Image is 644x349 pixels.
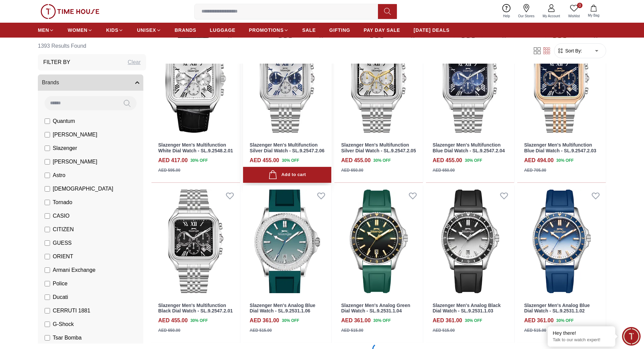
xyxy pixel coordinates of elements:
span: 30 % OFF [190,157,208,163]
span: GIFTING [329,27,350,34]
button: My Bag [584,3,603,19]
h4: AED 455.00 [433,156,462,165]
input: ORIENT [45,254,50,259]
a: [DATE] DEALS [414,24,450,36]
a: Slazenger Men's Analog Blue Dial Watch - SL.9.2531.1.06 [250,303,315,314]
img: Slazenger Men's Analog Black Dial Watch - SL.9.2531.1.03 [426,186,515,297]
img: Slazenger Men's Multifunction Silver Dial Watch - SL.9.2547.2.05 [334,25,423,137]
div: Chat Widget [622,327,641,346]
div: AED 705.00 [524,167,546,173]
a: Slazenger Men's Analog Blue Dial Watch - SL.9.2531.1.02 [517,186,606,297]
h4: AED 361.00 [250,317,279,325]
span: Astro [53,171,65,179]
span: ORIENT [53,253,73,261]
input: CERRUTI 1881 [45,308,50,313]
h4: AED 455.00 [158,317,188,325]
div: AED 650.00 [341,167,363,173]
img: ... [41,4,99,19]
a: Slazenger Men's Multifunction White Dial Watch - SL.9.2548.2.01 [158,142,233,153]
a: Slazenger Men's Multifunction Silver Dial Watch - SL.9.2547.2.05 [341,142,416,153]
input: Slazenger [45,146,50,151]
a: Our Stores [514,3,539,20]
input: GUESS [45,240,50,246]
span: Sort By: [564,47,582,54]
input: Ducati [45,295,50,300]
a: WOMEN [68,24,93,36]
span: 30 % OFF [465,318,482,324]
span: [PERSON_NAME] [53,131,97,139]
input: G-Shock [45,322,50,327]
input: [PERSON_NAME] [45,132,50,137]
span: Tornado [53,198,72,206]
span: UNISEX [137,27,156,34]
a: 0Wishlist [564,3,584,20]
span: Quantum [53,117,75,125]
span: WOMEN [68,27,88,34]
input: Police [45,281,50,286]
span: 30 % OFF [282,318,299,324]
div: Add to cart [268,170,306,179]
span: KIDS [106,27,118,34]
input: Tornado [45,200,50,205]
div: AED 515.00 [524,327,546,333]
span: BRANDS [175,27,196,34]
h6: 1393 Results Found [38,38,146,54]
a: GIFTING [329,24,350,36]
span: CITIZEN [53,225,74,234]
span: CERRUTI 1881 [53,307,90,315]
span: GUESS [53,239,72,247]
span: Slazenger [53,144,77,152]
input: Armani Exchange [45,267,50,273]
a: Slazenger Men's Multifunction Blue Dial Watch - SL.9.2547.2.04 [433,142,505,153]
span: PAY DAY SALE [364,27,400,34]
img: Slazenger Men's Multifunction Blue Dial Watch - SL.9.2547.2.03 [517,25,606,137]
span: Armani Exchange [53,266,95,274]
a: Slazenger Men's Analog Black Dial Watch - SL.9.2531.1.03 [433,303,501,314]
a: MEN [38,24,54,36]
span: 0 [577,3,582,8]
div: Clear [128,58,141,66]
span: [DATE] DEALS [414,27,450,34]
a: Slazenger Men's Multifunction Silver Dial Watch - SL.9.2547.2.06 [250,142,325,153]
h4: AED 455.00 [341,156,371,165]
a: Slazenger Men's Analog Green Dial Watch - SL.9.2531.1.04 [341,303,410,314]
span: [PERSON_NAME] [53,158,97,166]
a: Slazenger Men's Analog Blue Dial Watch - SL.9.2531.1.02 [524,303,590,314]
span: 30 % OFF [465,157,482,163]
span: Tsar Bomba [53,334,81,342]
div: AED 650.00 [433,167,455,173]
a: UNISEX [137,24,161,36]
h3: Filter By [43,58,70,66]
button: Sort By: [557,47,582,54]
a: Help [499,3,514,20]
span: 30 % OFF [556,318,574,324]
span: G-Shock [53,320,74,328]
h4: AED 361.00 [524,317,553,325]
input: Astro [45,173,50,178]
span: Help [500,14,513,19]
a: Slazenger Men's Multifunction Blue Dial Watch - SL.9.2547.2.04 [426,25,515,137]
a: BRANDS [175,24,196,36]
img: Slazenger Men's Multifunction White Dial Watch - SL.9.2548.2.01 [151,25,240,137]
a: Slazenger Men's Multifunction Silver Dial Watch - SL.9.2547.2.06 [243,25,332,137]
div: AED 595.00 [158,167,180,173]
span: My Account [540,14,563,19]
a: Slazenger Men's Multifunction Black Dial Watch - SL.9.2547.2.01 [158,303,233,314]
h4: AED 494.00 [524,156,553,165]
span: 30 % OFF [373,157,390,163]
div: AED 515.00 [433,327,455,333]
div: AED 515.00 [250,327,272,333]
a: LUGGAGE [210,24,236,36]
span: Ducati [53,293,68,301]
a: KIDS [106,24,123,36]
a: Slazenger Men's Multifunction Blue Dial Watch - SL.9.2547.2.03 [524,142,596,153]
span: Our Stores [516,14,537,19]
input: CITIZEN [45,227,50,232]
img: Slazenger Men's Analog Green Dial Watch - SL.9.2531.1.04 [334,186,423,297]
img: Slazenger Men's Analog Blue Dial Watch - SL.9.2531.1.06 [243,186,332,297]
input: CASIO [45,213,50,219]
